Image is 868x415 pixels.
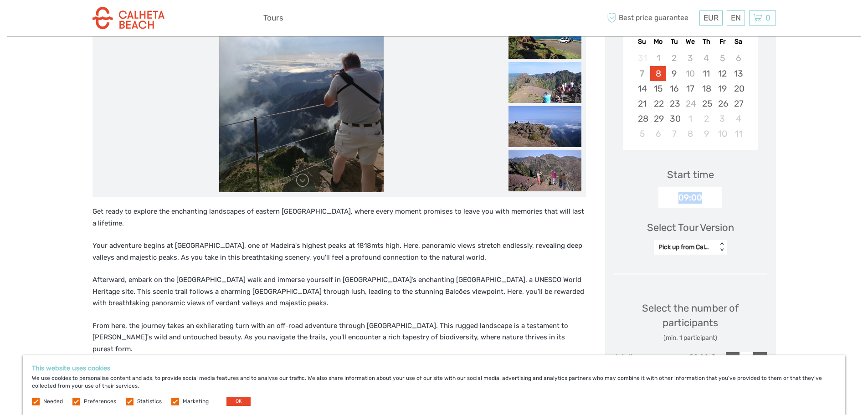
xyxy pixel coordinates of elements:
button: Open LiveChat chat widget [105,14,116,25]
div: Choose Friday, October 3rd, 2025 [714,111,730,126]
div: Choose Tuesday, September 30th, 2025 [666,111,682,126]
div: Choose Thursday, September 25th, 2025 [699,96,714,111]
div: Choose Sunday, September 28th, 2025 [634,111,650,126]
div: Not available Friday, September 5th, 2025 [714,51,730,66]
div: < > [718,242,726,252]
div: Choose Thursday, September 18th, 2025 [699,81,714,96]
div: (min. 1 participant) [614,333,767,343]
p: From here, the journey takes an exhilarating turn with an off-road adventure through [GEOGRAPHIC_... [92,320,586,355]
div: Choose Tuesday, September 9th, 2025 [666,66,682,81]
div: Pick up from Calheta [658,243,713,252]
img: 6880a492e7624df4861f847949a1c19a_slider_thumbnail.jpeg [508,62,581,103]
div: Choose Tuesday, September 23rd, 2025 [666,96,682,111]
div: Choose Monday, September 22nd, 2025 [650,96,666,111]
div: Choose Friday, September 12th, 2025 [714,66,730,81]
div: Choose Tuesday, September 16th, 2025 [666,81,682,96]
div: Choose Monday, October 6th, 2025 [650,126,666,141]
div: month 2025-09 [626,51,755,141]
label: Preferences [84,398,116,405]
div: Not available Sunday, September 7th, 2025 [634,66,650,81]
div: Su [634,36,650,48]
p: Get ready to explore the enchanting landscapes of eastern [GEOGRAPHIC_DATA], where every moment p... [92,206,586,229]
label: Marketing [183,398,209,405]
div: Choose Saturday, October 4th, 2025 [730,111,746,126]
div: Choose Friday, October 10th, 2025 [714,126,730,141]
div: - [726,352,740,366]
div: Tu [666,36,682,48]
div: + [753,352,767,366]
div: Choose Saturday, September 13th, 2025 [730,66,746,81]
p: We're away right now. Please check back later! [13,16,103,23]
div: Choose Saturday, October 11th, 2025 [730,126,746,141]
div: Choose Sunday, October 5th, 2025 [634,126,650,141]
div: Fr [714,36,730,48]
img: 9b1f578a8f114fe69ac2b69411eb5975_slider_thumbnail.jpeg [508,150,581,191]
span: EUR [704,13,719,22]
div: We use cookies to personalise content and ads, to provide social media features and to analyse ou... [23,355,845,415]
div: Choose Wednesday, October 8th, 2025 [682,126,698,141]
div: Choose Saturday, September 20th, 2025 [730,81,746,96]
div: Choose Saturday, September 27th, 2025 [730,96,746,111]
div: We [682,36,698,48]
p: Afterward, embark on the [GEOGRAPHIC_DATA] walk and immerse yourself in [GEOGRAPHIC_DATA]’s encha... [92,274,586,309]
img: b10f84837e9e4c2f9511320ffeb128c5_slider_thumbnail.jpeg [508,106,581,147]
span: Best price guarantee [605,10,697,26]
div: Not available Sunday, August 31st, 2025 [634,51,650,66]
div: Select the number of participants [614,301,767,343]
div: Choose Thursday, October 2nd, 2025 [699,111,714,126]
div: Not available Saturday, September 6th, 2025 [730,51,746,66]
button: OK [226,397,251,406]
div: Choose Thursday, October 9th, 2025 [699,126,714,141]
div: Select Tour Version [647,220,734,235]
div: Not available Thursday, September 4th, 2025 [699,51,714,66]
div: Choose Thursday, September 11th, 2025 [699,66,714,81]
div: Mo [650,36,666,48]
div: Adults [614,352,665,366]
div: Sa [730,36,746,48]
div: Choose Wednesday, October 1st, 2025 [682,111,698,126]
div: Choose Friday, September 19th, 2025 [714,81,730,96]
div: Not available Wednesday, September 24th, 2025 [682,96,698,111]
div: Choose Monday, September 15th, 2025 [650,81,666,96]
div: Not available Wednesday, September 10th, 2025 [682,66,698,81]
label: Statistics [137,398,162,405]
div: 09:00 [658,187,722,208]
div: 59,00 € [665,352,716,366]
div: Choose Sunday, September 14th, 2025 [634,81,650,96]
div: Choose Monday, September 8th, 2025 [650,66,666,81]
p: Your adventure begins at [GEOGRAPHIC_DATA], one of Madeira's highest peaks at 1818mts high. Here,... [92,240,586,263]
div: Choose Monday, September 29th, 2025 [650,111,666,126]
div: Start time [667,168,714,182]
h5: This website uses cookies [32,364,836,372]
a: Tours [263,11,283,25]
img: 3283-3bafb1e0-d569-4aa5-be6e-c19ca52e1a4a_logo_small.png [92,7,164,29]
div: Choose Sunday, September 21st, 2025 [634,96,650,111]
div: Choose Tuesday, October 7th, 2025 [666,126,682,141]
div: Not available Wednesday, September 3rd, 2025 [682,51,698,66]
div: Choose Friday, September 26th, 2025 [714,96,730,111]
div: Choose Wednesday, September 17th, 2025 [682,81,698,96]
span: 0 [764,13,772,22]
div: Th [699,36,714,48]
div: EN [727,10,745,26]
div: Not available Monday, September 1st, 2025 [650,51,666,66]
img: 268949045cfa4417976b67aa51b005f3_slider_thumbnail.jpeg [508,18,581,59]
label: Needed [43,398,63,405]
div: Not available Tuesday, September 2nd, 2025 [666,51,682,66]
